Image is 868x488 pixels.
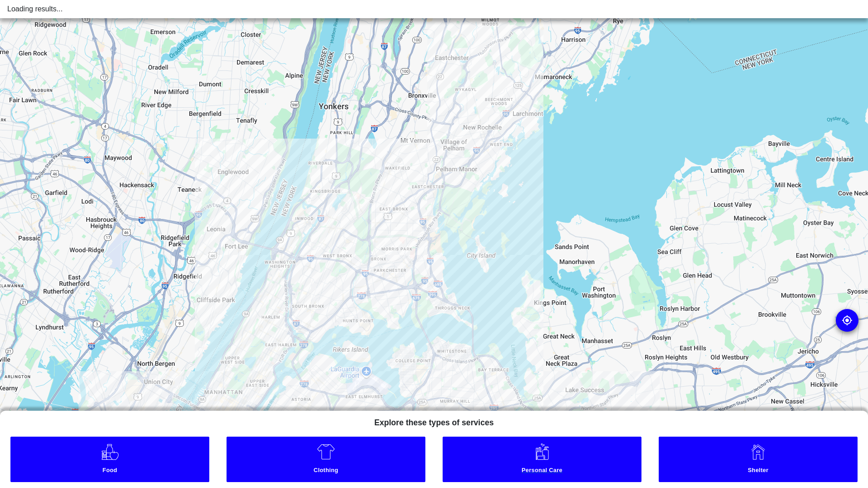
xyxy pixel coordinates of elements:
[749,443,767,461] img: Shelter
[661,467,855,476] small: Shelter
[7,4,861,15] div: Loading results...
[367,411,501,431] h5: Explore these types of services
[229,467,423,476] small: Clothing
[533,443,551,461] img: Personal Care
[10,437,209,482] a: Food
[101,443,119,461] img: Food
[659,437,858,482] a: Shelter
[445,467,639,476] small: Personal Care
[842,315,853,326] img: go to my location
[13,467,207,476] small: Food
[227,437,425,482] a: Clothing
[443,437,641,482] a: Personal Care
[317,443,335,461] img: Clothing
